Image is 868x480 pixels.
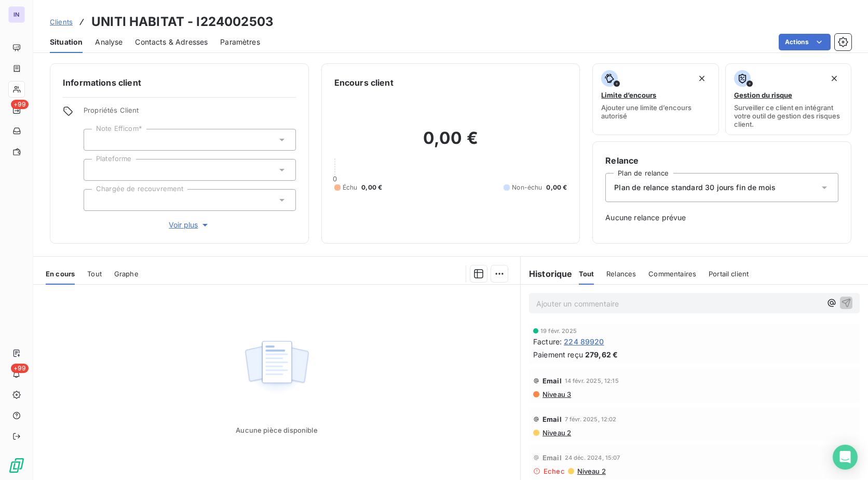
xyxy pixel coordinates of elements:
[512,183,542,192] span: Non-échu
[601,91,656,99] span: Limite d’encours
[50,37,83,47] span: Situation
[585,349,618,360] span: 279,62 €
[11,364,29,373] span: +99
[84,106,296,121] span: Propriétés Client
[343,183,358,192] span: Échu
[614,182,776,193] span: Plan de relance standard 30 jours fin de mois
[92,195,101,205] input: Ajouter une valeur
[605,154,838,167] h6: Relance
[734,91,792,99] span: Gestion du risque
[540,328,577,334] span: 19 févr. 2025
[592,63,718,135] button: Limite d’encoursAjouter une limite d’encours autorisé
[91,12,274,31] h3: UNITI HABITAT - I224002503
[50,18,73,26] span: Clients
[648,270,696,278] span: Commentaires
[546,183,567,192] span: 0,00 €
[135,37,208,47] span: Contacts & Adresses
[779,34,831,50] button: Actions
[334,128,567,159] h2: 0,00 €
[565,455,620,461] span: 24 déc. 2024, 15:07
[114,270,139,278] span: Graphe
[565,416,617,422] span: 7 févr. 2025, 12:02
[220,37,260,47] span: Paramètres
[533,349,583,360] span: Paiement reçu
[63,76,296,89] h6: Informations client
[361,183,382,192] span: 0,00 €
[576,467,606,475] span: Niveau 2
[236,426,317,434] span: Aucune pièce disponible
[542,415,562,423] span: Email
[334,76,394,89] h6: Encours client
[579,270,594,278] span: Tout
[541,429,571,437] span: Niveau 2
[565,378,619,384] span: 14 févr. 2025, 12:15
[734,103,843,128] span: Surveiller ce client en intégrant votre outil de gestion des risques client.
[169,220,210,230] span: Voir plus
[601,103,710,120] span: Ajouter une limite d’encours autorisé
[8,457,25,474] img: Logo LeanPay
[605,212,838,223] span: Aucune relance prévue
[87,270,102,278] span: Tout
[533,336,562,347] span: Facture :
[92,135,101,144] input: Ajouter une valeur
[541,390,571,398] span: Niveau 3
[50,17,73,27] a: Clients
[11,100,29,109] span: +99
[333,175,337,183] span: 0
[84,219,296,231] button: Voir plus
[606,270,636,278] span: Relances
[8,6,25,23] div: IN
[544,467,565,475] span: Echec
[725,63,851,135] button: Gestion du risqueSurveiller ce client en intégrant votre outil de gestion des risques client.
[521,268,573,280] h6: Historique
[95,37,123,47] span: Analyse
[542,454,562,462] span: Email
[243,335,310,399] img: Empty state
[709,270,749,278] span: Portail client
[833,445,858,470] div: Open Intercom Messenger
[542,377,562,385] span: Email
[46,270,75,278] span: En cours
[564,336,604,347] span: 224 89920
[92,165,101,175] input: Ajouter une valeur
